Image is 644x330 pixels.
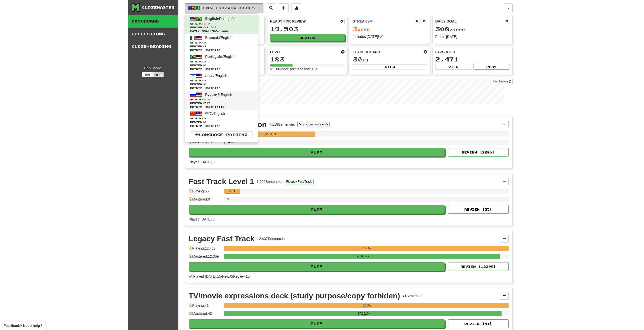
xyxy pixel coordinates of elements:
div: 96.961% [226,254,500,259]
span: This week in points, UTC [424,50,427,55]
a: 中文/EnglishStreak:0 Review:0Points [DATE]:0 [185,110,258,129]
span: Review: 0 [190,120,253,124]
div: 100% [226,303,509,308]
span: Played [DATE]: 15 [193,274,221,278]
span: 中文 [205,112,212,116]
div: 51.304 more points to level 184 [270,67,345,72]
span: Streak: [190,41,253,45]
span: Points [DATE]: 0 [190,67,253,71]
div: 41 Sentences [403,293,423,298]
span: / English [205,112,225,116]
button: Fluency Fast Track [285,179,313,184]
button: Off [153,72,164,77]
span: / Português [205,17,235,21]
button: Most Common Words [297,122,330,127]
button: Review (55) [448,205,509,214]
span: Review: 0 [190,82,253,86]
span: English / Português [203,6,255,10]
button: Review (2280) [448,148,509,157]
span: / 1000 [435,28,465,32]
span: Daily Goal: / 1000 [190,29,253,33]
span: / English [205,93,232,97]
div: Clozemaster [142,5,175,10]
div: Fast Track Level 1 [189,178,254,185]
a: Cloze-Reading [128,40,178,53]
span: Português [205,55,223,59]
button: Play [189,205,445,214]
span: / English [205,74,227,78]
span: Review: 19.503 [190,26,253,29]
span: Review: 15 [233,274,250,278]
div: TV/movie expressions deck (study purpose/copy forbiden) [189,292,400,300]
div: 7.118 Sentences [269,122,295,127]
span: Level [270,50,281,55]
div: 19.503 [270,26,345,32]
span: 3 [204,98,206,101]
span: Review: 2 [190,45,253,48]
div: Legacy Fast Track [189,235,255,243]
div: 97.561% [226,311,502,316]
span: English [205,17,218,21]
div: Playing: 12.437 [189,246,222,254]
button: Review (41) [448,319,509,328]
span: 3 [204,22,206,25]
span: Points [DATE]: 0 [190,48,253,52]
a: Full History [492,79,512,84]
button: Search sentences [266,3,276,13]
a: Português/EnglishStreak:0 Review:0Points [DATE]:0 [185,53,258,72]
span: Streak: [190,98,253,101]
div: th [353,56,427,63]
button: View [435,64,472,70]
div: Playing: 41 [189,303,222,311]
a: Collections [128,28,178,40]
button: On [142,72,153,77]
span: / [232,274,233,278]
span: 0 [204,117,206,120]
div: Daily Goal [435,19,504,24]
a: Français/EnglishStreak:0 Review:2Points [DATE]:0 [185,34,258,53]
span: Points [DATE]: 0 [190,124,253,128]
button: Review [270,34,345,41]
span: Streak: [190,22,253,26]
a: עברית/EnglishStreak:0 Review:0Points [DATE]:0 [185,72,258,91]
span: 308 [435,25,450,32]
span: Streak: [190,117,253,120]
span: Review: 0 [190,63,253,67]
button: Play [189,148,445,157]
span: Русский [205,93,220,97]
div: Mastered: 12.059 [189,254,222,262]
div: 32.031% [226,131,315,137]
a: Dashboard [128,15,178,28]
div: Points [DATE] [435,34,510,39]
div: 1.000 Sentences [257,179,282,184]
div: Day s [353,26,427,32]
button: English/Português [185,3,263,13]
div: 183 [270,56,345,62]
span: New: 0 [222,274,232,278]
span: Played [DATE]: 0 [189,217,215,221]
div: 5.5% [226,189,240,194]
span: 0 [204,79,206,82]
span: Streak: [190,60,253,63]
span: Open feedback widget [4,323,42,328]
div: Includes [DATE]! [353,34,427,39]
span: 30 [353,56,362,63]
div: 2.471 [435,56,510,62]
div: Mastered: 0 [189,197,222,205]
div: Favorites [435,50,510,55]
button: More stats [291,3,301,13]
span: Français [205,36,220,40]
span: / [221,274,222,278]
span: 0 [204,41,206,44]
div: Dark Mode [132,65,174,71]
span: 3 [353,25,358,32]
div: 100% [226,246,509,251]
div: 12.437 Sentences [257,236,285,241]
span: Played [DATE]: 0 [189,160,215,164]
div: Ready for Review [270,19,339,24]
button: Play [189,262,445,271]
a: Language Pairing [190,131,253,138]
span: 0 [204,60,206,63]
a: English/PortuguêsStreak:3 Review:19.503Daily Goal:308/1000 [185,15,258,34]
a: (-04) [368,20,375,23]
